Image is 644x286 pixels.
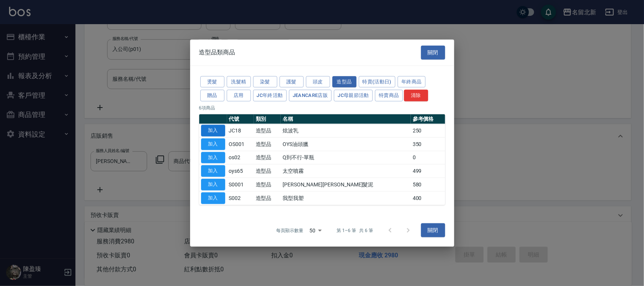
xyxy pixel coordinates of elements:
td: OS001 [227,137,254,151]
td: 580 [411,178,445,191]
p: 6 項商品 [199,105,445,111]
th: 代號 [227,114,254,124]
td: OYS油頭臘 [281,137,411,151]
button: 洗髮精 [227,76,251,88]
p: 每頁顯示數量 [276,227,303,234]
button: 加入 [201,179,225,191]
td: 太空噴霧 [281,164,411,178]
button: 關閉 [421,223,445,237]
button: JeanCare店販 [289,90,332,101]
button: JC年終活動 [253,90,287,101]
button: 加入 [201,165,225,177]
td: JC18 [227,124,254,137]
button: 加入 [201,192,225,204]
button: 特賣(活動日) [359,76,396,88]
td: 250 [411,124,445,137]
td: S0001 [227,178,254,191]
button: 加入 [201,152,225,163]
button: 贈品 [200,90,224,101]
td: 350 [411,137,445,151]
button: 關閉 [421,46,445,60]
button: 清除 [404,90,428,101]
td: 0 [411,151,445,165]
td: S002 [227,191,254,205]
button: JC母親節活動 [334,90,373,101]
button: 造型品 [332,76,357,88]
td: 我型我塑 [281,191,411,205]
td: 造型品 [254,124,281,137]
button: 特賣商品 [375,90,403,101]
button: 染髮 [253,76,277,88]
td: 造型品 [254,164,281,178]
button: 護髮 [280,76,304,88]
td: oys65 [227,164,254,178]
button: 年終商品 [398,76,426,88]
button: 頭皮 [306,76,330,88]
td: 造型品 [254,151,281,165]
td: os02 [227,151,254,165]
td: [PERSON_NAME][PERSON_NAME]髮泥 [281,178,411,191]
td: 400 [411,191,445,205]
td: 造型品 [254,137,281,151]
th: 類別 [254,114,281,124]
button: 店用 [227,90,251,101]
button: 加入 [201,125,225,137]
td: 499 [411,164,445,178]
td: 造型品 [254,178,281,191]
th: 參考價格 [411,114,445,124]
td: Q到不行-單瓶 [281,151,411,165]
td: 炫波乳 [281,124,411,137]
td: 造型品 [254,191,281,205]
th: 名稱 [281,114,411,124]
button: 燙髮 [200,76,224,88]
span: 造型品類商品 [199,49,235,56]
p: 第 1–6 筆 共 6 筆 [337,227,373,234]
button: 加入 [201,138,225,150]
div: 50 [306,220,324,240]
